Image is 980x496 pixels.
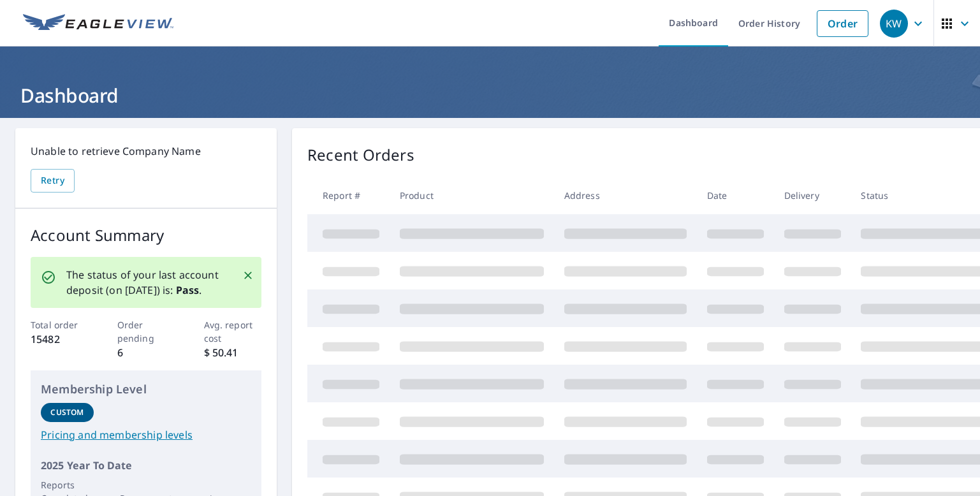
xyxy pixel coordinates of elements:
[554,177,697,214] th: Address
[31,318,89,332] p: Total order
[31,332,89,347] p: 15482
[41,381,251,398] p: Membership Level
[117,345,175,360] p: 6
[307,143,414,166] p: Recent Orders
[31,169,75,193] button: Retry
[117,318,175,345] p: Order pending
[15,82,965,108] h1: Dashboard
[774,177,851,214] th: Delivery
[23,14,173,33] img: EV Logo
[50,407,84,418] p: Custom
[176,283,200,297] b: Pass
[390,177,554,214] th: Product
[880,10,908,38] div: KW
[697,177,774,214] th: Date
[66,267,227,298] p: The status of your last account deposit (on [DATE]) is: .
[31,143,261,159] p: Unable to retrieve Company Name
[307,177,390,214] th: Report #
[204,318,262,345] p: Avg. report cost
[204,345,262,360] p: $ 50.41
[41,458,251,473] p: 2025 Year To Date
[31,224,261,247] p: Account Summary
[240,267,256,284] button: Close
[41,427,251,442] a: Pricing and membership levels
[817,10,868,37] a: Order
[41,173,64,189] span: Retry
